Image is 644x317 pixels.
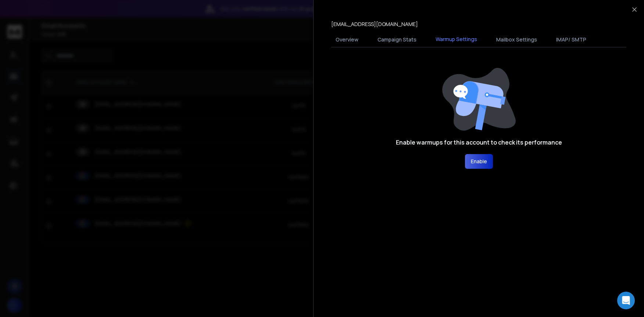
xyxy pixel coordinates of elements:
[617,292,635,309] div: Open Intercom Messenger
[442,68,516,131] img: image
[492,32,541,48] button: Mailbox Settings
[552,32,591,48] button: IMAP/ SMTP
[396,138,562,147] h1: Enable warmups for this account to check its performance
[465,154,493,169] button: Enable
[331,21,418,28] p: [EMAIL_ADDRESS][DOMAIN_NAME]
[331,32,363,48] button: Overview
[373,32,421,48] button: Campaign Stats
[431,31,482,48] button: Warmup Settings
